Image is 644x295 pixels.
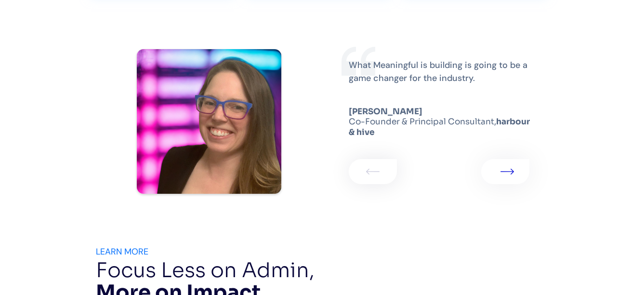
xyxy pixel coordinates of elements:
div: LEARN MORE [96,244,549,259]
strong: [PERSON_NAME] [349,107,422,117]
div: carousel [96,8,549,235]
strong: harbour & hive [349,117,530,137]
h4: Co-Founder & Principal Consultant, [349,107,537,137]
div: 1 of 2 [96,8,549,235]
p: What Meaningful is building is going to be a game changer for the industry. [349,59,537,85]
